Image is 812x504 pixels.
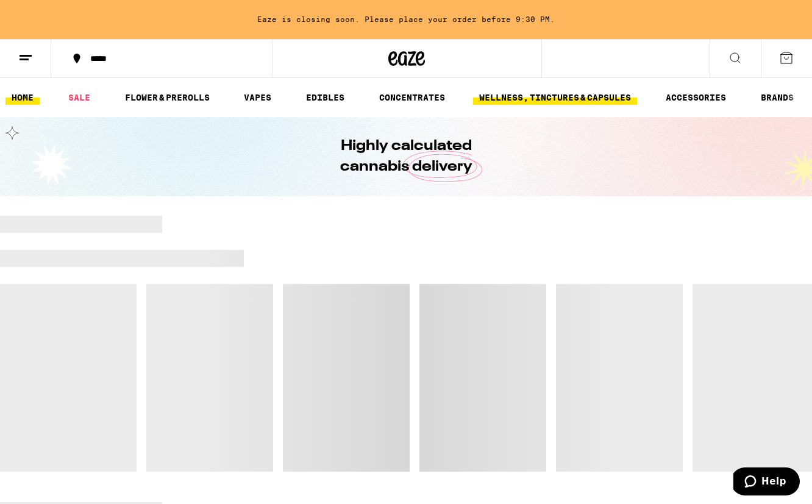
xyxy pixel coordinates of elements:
a: HOME [5,90,40,105]
a: ACCESSORIES [660,90,732,105]
a: FLOWER & PREROLLS [119,90,216,105]
a: EDIBLES [300,90,351,105]
a: SALE [62,90,96,105]
a: VAPES [238,90,277,105]
a: BRANDS [755,90,800,105]
iframe: Opens a widget where you can find more information [733,467,800,498]
h1: Highly calculated cannabis delivery [305,136,507,177]
a: WELLNESS, TINCTURES & CAPSULES [473,90,637,105]
a: CONCENTRATES [373,90,451,105]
